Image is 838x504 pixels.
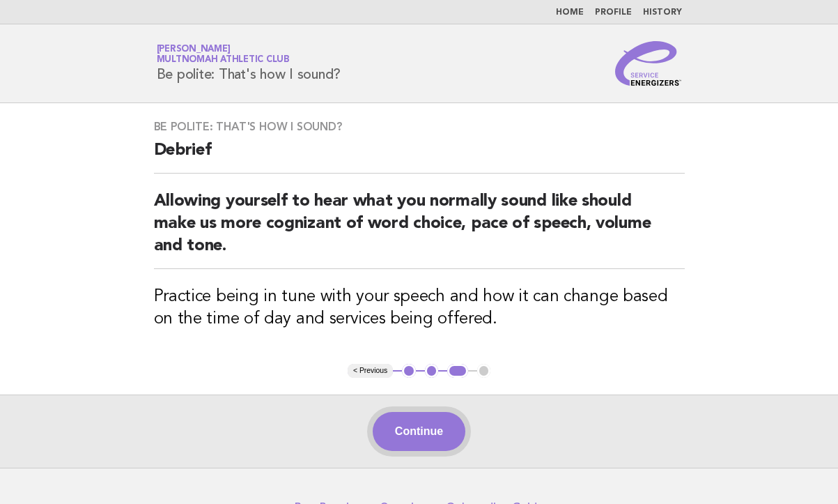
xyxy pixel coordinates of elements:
[154,190,685,269] h2: Allowing yourself to hear what you normally sound like should make us more cognizant of word choi...
[373,412,465,451] button: Continue
[556,8,584,17] a: Home
[402,364,416,378] button: 1
[154,120,685,134] h3: Be polite: That's how I sound?
[154,286,685,330] h3: Practice being in tune with your speech and how it can change based on the time of day and servic...
[154,139,685,174] h2: Debrief
[157,45,290,64] a: [PERSON_NAME]Multnomah Athletic Club
[425,364,439,378] button: 2
[157,56,290,65] span: Multnomah Athletic Club
[643,8,682,17] a: History
[595,8,632,17] a: Profile
[348,364,393,378] button: < Previous
[157,45,341,82] h1: Be polite: That's how I sound?
[447,364,467,378] button: 3
[615,41,682,86] img: Service Energizers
